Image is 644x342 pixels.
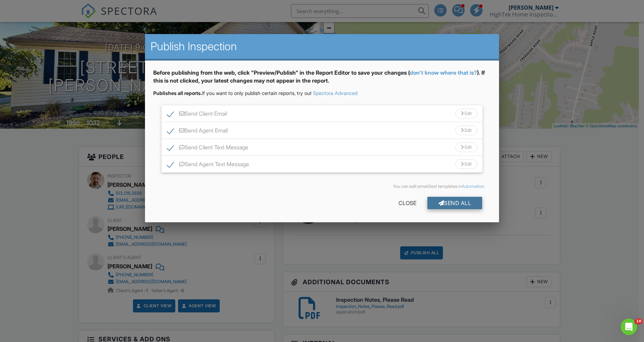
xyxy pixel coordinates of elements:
[159,184,486,189] div: You can edit email/text templates in .
[462,184,484,189] a: Automation
[150,40,494,53] h2: Publish Inspection
[455,159,477,169] div: Edit
[167,144,248,153] label: Send Client Text Message
[455,109,477,118] div: Edit
[167,161,249,170] label: Send Agent Text Message
[167,127,228,136] label: Send Agent Email
[410,69,477,76] a: don't know where that is?
[153,90,312,96] span: If you want to only publish certain reports, try out
[427,197,482,209] div: Send All
[621,319,637,335] iframe: Intercom live chat
[635,319,643,324] span: 10
[455,126,477,135] div: Edit
[313,90,357,96] a: Spectora Advanced
[153,90,202,96] strong: Publishes all reports.
[153,69,491,90] div: Before publishing from the web, click "Preview/Publish" in the Report Editor to save your changes...
[387,197,427,209] div: Close
[455,142,477,152] div: Edit
[167,110,227,119] label: Send Client Email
